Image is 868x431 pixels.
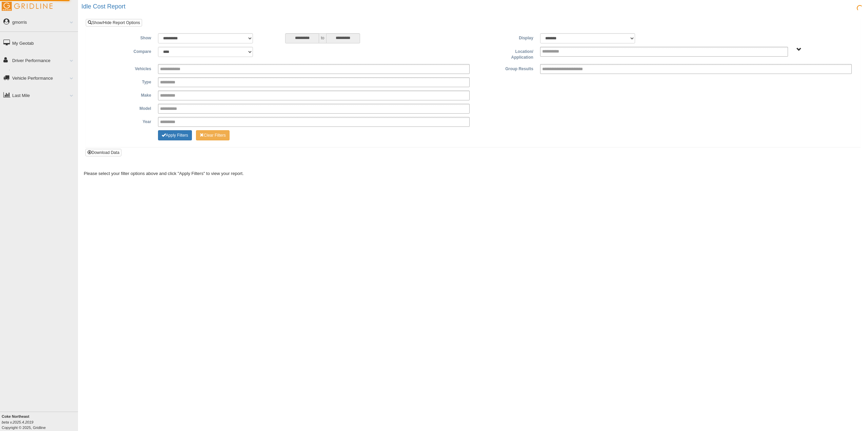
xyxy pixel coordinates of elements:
[473,64,537,72] label: Group Results
[91,91,155,99] label: Make
[85,149,121,156] button: Download Data
[2,414,29,418] b: Coke Northeast
[2,414,78,430] div: Copyright © 2025, Gridline
[91,33,155,41] label: Show
[158,130,192,140] button: Change Filter Options
[91,117,155,125] label: Year
[2,420,33,424] i: beta v.2025.4.2019
[91,77,155,85] label: Type
[84,171,244,176] span: Please select your filter options above and click "Apply Filters" to view your report.
[319,33,326,43] span: to
[81,3,868,10] h2: Idle Cost Report
[91,47,155,55] label: Compare
[91,104,155,112] label: Model
[473,47,537,61] label: Location/ Application
[473,33,537,41] label: Display
[91,64,155,72] label: Vehicles
[2,2,53,11] img: Gridline
[196,130,230,140] button: Change Filter Options
[86,19,142,26] a: Show/Hide Report Options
